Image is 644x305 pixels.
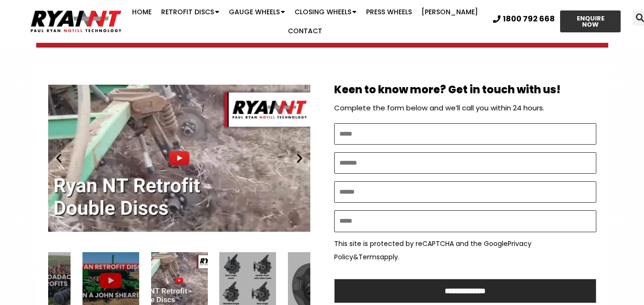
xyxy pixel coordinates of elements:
[358,252,380,262] a: Terms
[334,101,596,115] p: Complete the form below and we’ll call you within 24 hours.
[224,2,290,21] a: Gauge Wheels
[503,15,555,23] span: 1800 792 668
[334,239,532,262] a: Privacy Policy
[290,2,361,21] a: Closing Wheels
[48,76,310,240] a: Ryan Double Discs Video
[294,152,306,164] div: Next slide
[29,7,124,36] img: Ryan NT logo
[493,15,555,23] a: 1800 792 668
[417,2,483,21] a: [PERSON_NAME]
[361,2,417,21] a: Press Wheels
[560,10,621,32] a: ENQUIRE NOW
[334,83,596,97] h2: Keen to know more? Get in touch with us!
[48,76,310,240] div: Slides
[48,76,310,240] div: 2 / 15
[156,2,224,21] a: Retrofit Discs
[125,2,486,40] nav: Menu
[127,2,156,21] a: Home
[569,15,613,28] span: ENQUIRE NOW
[283,21,327,40] a: Contact
[334,237,596,264] p: This site is protected by reCAPTCHA and the Google & apply.
[53,152,65,164] div: Previous slide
